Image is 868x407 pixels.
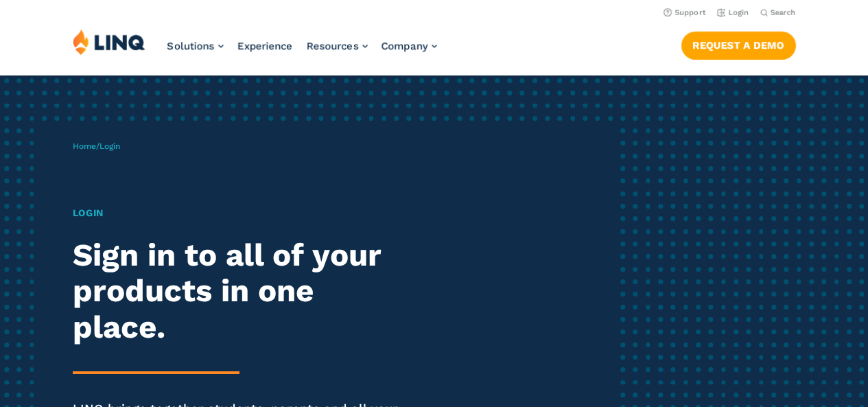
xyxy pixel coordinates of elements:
[717,8,749,17] a: Login
[307,40,359,52] span: Resources
[760,8,796,18] button: Open Search Bar
[99,141,120,151] span: Login
[73,141,120,151] span: /
[382,40,437,52] a: Company
[73,206,407,220] h1: Login
[73,237,407,346] h2: Sign in to all of your products in one place.
[771,8,796,17] span: Search
[167,40,224,52] a: Solutions
[73,29,145,55] img: LINQ | K‑12 Software
[681,32,796,59] a: Request a Demo
[664,8,706,17] a: Support
[73,141,96,151] a: Home
[307,40,368,52] a: Resources
[167,29,437,74] nav: Primary Navigation
[681,29,796,59] nav: Button Navigation
[167,40,215,52] span: Solutions
[382,40,428,52] span: Company
[237,40,293,52] a: Experience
